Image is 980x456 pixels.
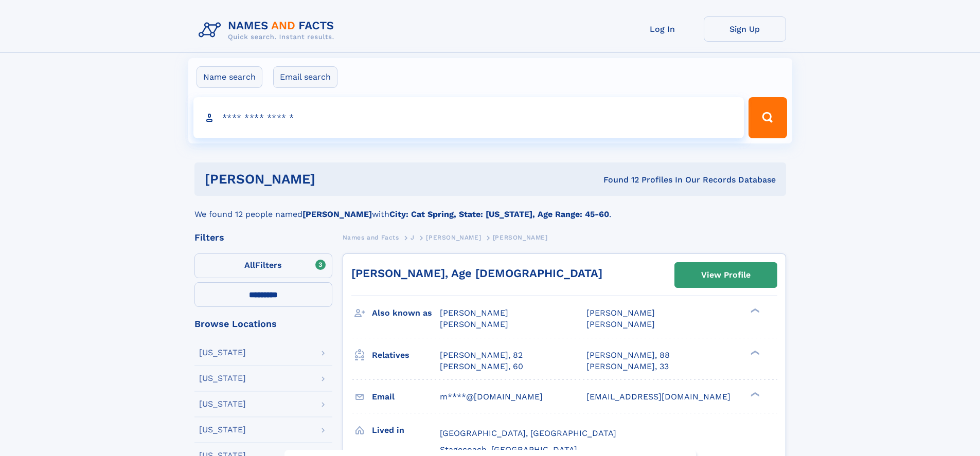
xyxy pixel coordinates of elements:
[194,233,332,242] div: Filters
[244,260,255,270] span: All
[199,426,246,434] div: [US_STATE]
[749,97,787,138] button: Search Button
[586,319,655,329] span: [PERSON_NAME]
[440,319,508,329] span: [PERSON_NAME]
[193,97,744,138] input: search input
[426,231,481,244] a: [PERSON_NAME]
[440,428,616,438] span: [GEOGRAPHIC_DATA], [GEOGRAPHIC_DATA]
[675,263,777,287] a: View Profile
[411,234,415,241] span: J
[372,304,440,322] h3: Also known as
[194,253,332,278] label: Filters
[748,391,760,397] div: ❯
[343,231,399,244] a: Names and Facts
[389,209,609,219] b: City: Cat Spring, State: [US_STATE], Age Range: 45-60
[372,346,440,364] h3: Relatives
[440,308,508,318] span: [PERSON_NAME]
[586,392,730,402] span: [EMAIL_ADDRESS][DOMAIN_NAME]
[197,66,262,88] label: Name search
[351,267,602,280] a: [PERSON_NAME], Age [DEMOGRAPHIC_DATA]
[199,349,246,357] div: [US_STATE]
[586,361,669,372] a: [PERSON_NAME], 33
[493,234,548,241] span: [PERSON_NAME]
[621,16,704,42] a: Log In
[704,16,786,42] a: Sign Up
[586,308,655,318] span: [PERSON_NAME]
[586,350,670,361] a: [PERSON_NAME], 88
[748,307,760,314] div: ❯
[440,350,523,361] a: [PERSON_NAME], 82
[411,231,415,244] a: J
[459,174,776,186] div: Found 12 Profiles In Our Records Database
[426,234,481,241] span: [PERSON_NAME]
[194,319,332,329] div: Browse Locations
[748,349,760,356] div: ❯
[372,388,440,406] h3: Email
[199,400,246,408] div: [US_STATE]
[701,263,751,287] div: View Profile
[194,16,343,44] img: Logo Names and Facts
[199,374,246,382] div: [US_STATE]
[302,209,372,219] b: [PERSON_NAME]
[440,445,577,454] span: Stagecoach, [GEOGRAPHIC_DATA]
[440,361,523,372] a: [PERSON_NAME], 60
[273,66,337,88] label: Email search
[194,196,786,221] div: We found 12 people named with .
[205,173,459,186] h1: [PERSON_NAME]
[372,422,440,439] h3: Lived in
